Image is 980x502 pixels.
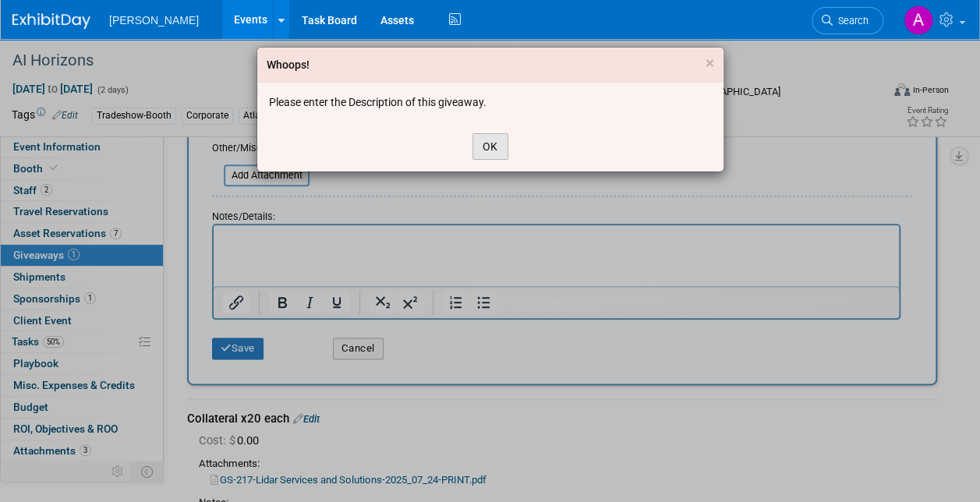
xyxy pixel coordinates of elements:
[706,54,714,72] span: ×
[472,133,508,160] button: OK
[269,94,712,110] div: Please enter the Description of this giveaway.
[267,57,310,72] div: Whoops!
[9,6,678,22] body: Rich Text Area. Press ALT-0 for help.
[706,55,714,72] button: Close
